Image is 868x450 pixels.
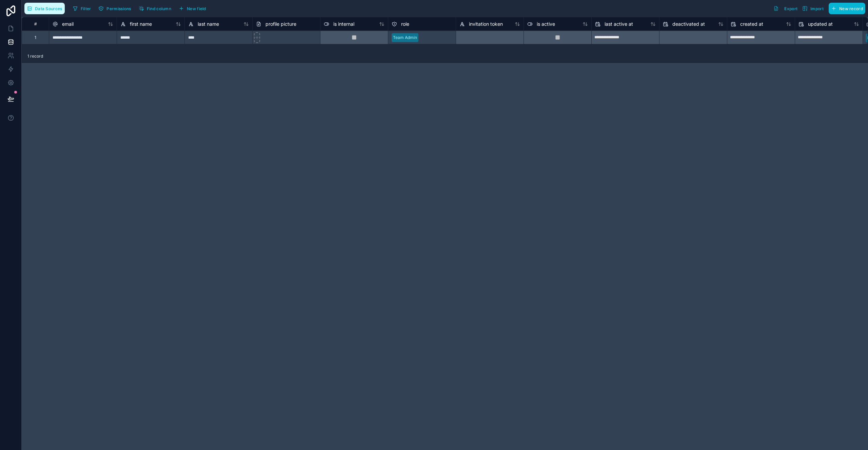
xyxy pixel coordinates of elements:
button: Export [771,3,800,14]
a: Permissions [96,3,136,14]
button: Permissions [96,3,133,14]
span: Export [784,6,797,11]
span: last active at [605,21,633,27]
button: Find column [136,3,174,14]
span: is active [537,21,555,27]
span: updated at [808,21,833,27]
span: New record [839,6,863,11]
a: New record [826,3,865,14]
span: Find column [147,6,171,11]
span: New field [187,6,206,11]
button: New field [176,3,209,14]
span: Filter [81,6,91,11]
span: is internal [333,21,354,27]
span: invitation token [469,21,503,27]
div: Team Admin [393,35,417,41]
span: created at [740,21,763,27]
span: deactivated at [672,21,705,27]
div: # [27,21,44,26]
button: Filter [70,3,94,14]
span: 1 record [27,54,43,59]
span: Import [810,6,824,11]
button: Import [800,3,826,14]
button: New record [829,3,865,14]
span: last name [198,21,219,27]
button: Data Sources [24,3,65,14]
span: Data Sources [35,6,62,11]
span: Permissions [106,6,131,11]
span: email [62,21,74,27]
span: profile picture [265,21,296,27]
span: first name [130,21,152,27]
div: 1 [35,35,36,40]
span: role [401,21,409,27]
